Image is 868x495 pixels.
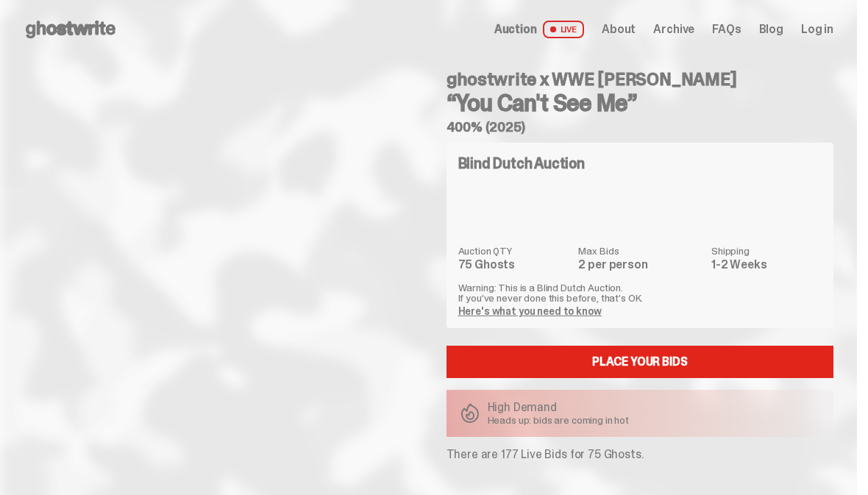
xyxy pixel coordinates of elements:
[578,259,702,271] dd: 2 per person
[494,21,584,38] a: Auction LIVE
[447,91,834,115] h3: “You Can't See Me”
[458,156,585,171] h4: Blind Dutch Auction
[458,259,570,271] dd: 75 Ghosts
[447,121,834,134] h5: 400% (2025)
[712,24,741,35] a: FAQs
[711,246,822,256] dt: Shipping
[494,24,537,35] span: Auction
[759,24,783,35] a: Blog
[711,259,822,271] dd: 1-2 Weeks
[653,24,694,35] a: Archive
[458,246,570,256] dt: Auction QTY
[488,415,630,425] p: Heads up: bids are coming in hot
[458,282,822,303] p: Warning: This is a Blind Dutch Auction. If you’ve never done this before, that’s OK.
[447,449,834,460] p: There are 177 Live Bids for 75 Ghosts.
[578,246,702,256] dt: Max Bids
[488,402,630,413] p: High Demand
[447,346,834,378] a: Place your Bids
[543,21,585,38] span: LIVE
[602,24,636,35] a: About
[447,71,834,88] h4: ghostwrite x WWE [PERSON_NAME]
[458,305,602,318] a: Here's what you need to know
[801,24,833,35] a: Log in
